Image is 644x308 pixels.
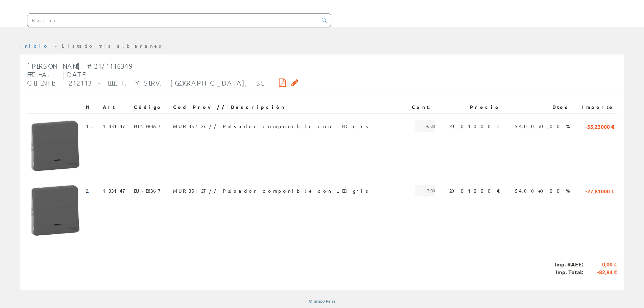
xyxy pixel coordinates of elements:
span: 0,00 € [583,261,617,268]
input: Buscar ... [27,14,318,27]
img: Foto artículo (150x150) [30,120,80,171]
span: EUNE8367 [134,120,160,132]
span: -3,00 [415,185,435,196]
span: -82,84 € [583,268,617,276]
i: Solicitar por email copia firmada [291,80,299,85]
th: Cod Prov // Descripción [170,101,405,113]
th: Precio [438,101,503,113]
a: Listado mis albaranes [62,43,164,49]
span: 20,01000 € [449,120,500,132]
span: -27,61000 € [586,185,614,196]
span: 20,01000 € [449,185,500,196]
th: Art [100,101,131,113]
span: MUR35127 // Pulsador componible con LED gris [173,185,371,196]
div: Imp. RAEE: Imp. Total: [27,252,617,285]
th: N [83,101,100,113]
span: 54,00+0,00 % [515,120,570,132]
th: Cant. [405,101,438,113]
span: 2 [86,185,94,196]
span: 1 [86,120,97,132]
a: . [92,123,97,129]
span: -55,23000 € [586,120,614,132]
span: 133147 [103,120,124,132]
th: Importe [573,101,617,113]
i: Descargar PDF [279,80,286,85]
span: MUR35127 // Pulsador componible con LED gris [173,120,371,132]
span: 133147 [103,185,124,196]
span: [PERSON_NAME] #21/1116349 Fecha: [DATE] Cliente: 212113 - ELECT. Y SERV. [GEOGRAPHIC_DATA], SL [27,62,263,87]
span: 54,00+0,00 % [515,185,570,196]
th: Dtos [503,101,573,113]
th: Código [131,101,170,113]
a: Inicio [20,43,49,49]
div: © Grupo Peisa [20,298,624,304]
span: -6,00 [415,120,435,132]
img: Foto artículo (150x150) [30,185,80,236]
a: . [88,188,94,194]
span: EUNE8367 [134,185,160,196]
